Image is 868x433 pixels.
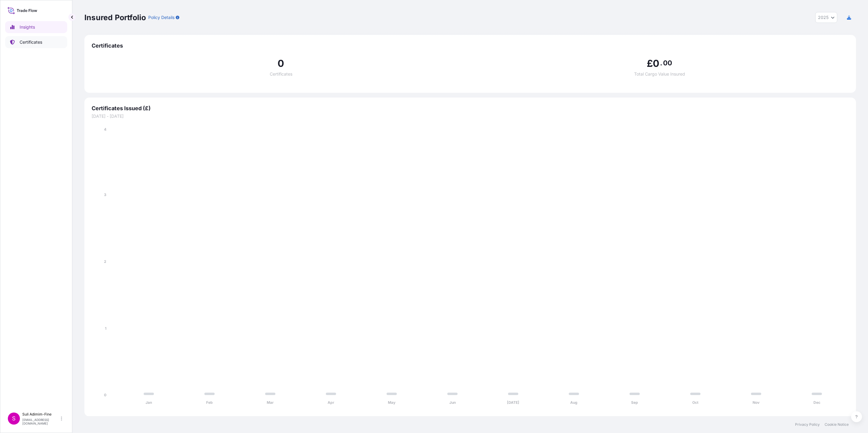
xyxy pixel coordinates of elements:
p: [EMAIL_ADDRESS][DOMAIN_NAME] [22,418,60,425]
tspan: 3 [104,192,106,197]
tspan: Apr [328,400,334,405]
p: Policy Details [148,14,175,20]
tspan: 0 [104,393,106,397]
tspan: Sep [631,400,638,405]
button: Year Selector [815,12,837,23]
p: Insights [20,24,35,30]
tspan: 1 [105,326,106,331]
tspan: Nov [753,400,760,405]
span: S [12,416,16,422]
span: 00 [663,61,672,65]
span: Certificates Issued (£) [92,105,849,112]
a: Insights [5,21,67,33]
span: £ [647,59,653,68]
span: . [660,61,662,65]
tspan: Feb [206,400,213,405]
p: Suli Adimim-Fine [22,412,60,417]
a: Privacy Policy [795,422,820,427]
tspan: May [388,400,396,405]
tspan: Oct [692,400,699,405]
a: Certificates [5,36,67,48]
tspan: 4 [104,127,106,132]
tspan: Jan [146,400,152,405]
span: Total Cargo Value Insured [634,72,685,76]
tspan: Dec [813,400,820,405]
span: 2025 [818,14,829,20]
span: [DATE] - [DATE] [92,113,849,119]
span: Certificates [270,72,292,76]
tspan: Mar [267,400,274,405]
span: 0 [653,59,659,68]
tspan: [DATE] [507,400,519,405]
tspan: Jun [449,400,456,405]
tspan: Aug [570,400,577,405]
p: Certificates [20,39,42,45]
span: 0 [278,59,284,68]
tspan: 2 [104,259,106,264]
a: Cookie Notice [825,422,849,427]
span: Certificates [92,42,849,49]
p: Insured Portfolio [84,13,146,22]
